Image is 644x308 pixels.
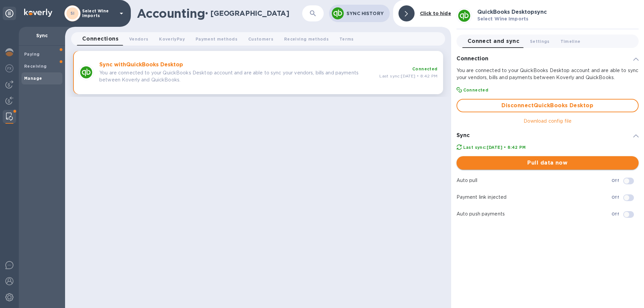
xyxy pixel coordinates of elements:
span: Settings [530,38,550,45]
img: Foreign exchange [5,64,13,72]
p: Auto push payments [457,210,611,218]
p: Select Wine Imports [82,9,116,18]
p: Sync History [346,10,384,17]
p: Auto pull [457,177,611,184]
b: Off [611,178,619,183]
div: Connection [457,53,639,64]
p: Download config file [524,118,572,125]
div: Sync [457,130,639,141]
p: You are connected to your QuickBooks Desktop account and are able to sync your vendors, bills and... [457,67,639,81]
p: You are connected to your QuickBooks Desktop account and are able to sync your vendors, bills and... [99,69,374,83]
span: Payment methods [196,36,237,43]
h1: Accounting [137,6,205,20]
b: Off [611,195,619,200]
img: Logo [24,9,52,17]
h3: Connection [457,56,488,62]
h3: Sync [457,132,470,139]
span: Connections [82,34,118,44]
p: Sync [24,32,60,39]
b: QuickBooks Desktop sync [477,9,547,15]
span: Vendors [129,36,148,43]
p: Payment link injected [457,194,611,201]
span: Receiving methods [284,36,329,43]
button: Pull data now [457,156,639,170]
span: Timeline [560,38,581,45]
span: Disconnect QuickBooks Desktop [463,102,633,110]
h2: • [GEOGRAPHIC_DATA] [205,9,289,17]
span: Connect and sync [468,37,519,46]
b: Select Wine Imports [477,16,529,21]
b: Paying [24,52,40,57]
b: Click to hide [420,11,451,16]
b: Last sync: [DATE] • 8:42 PM [463,145,526,150]
b: Sync with QuickBooks Desktop [99,61,183,68]
span: KoverlyPay [159,36,184,43]
b: Connected [412,66,438,71]
b: Manage [24,76,42,81]
b: SI [70,11,75,16]
span: Pull data now [462,159,633,167]
b: Receiving [24,64,47,69]
span: Customers [248,36,273,43]
span: Terms [339,36,354,43]
b: Connected [463,87,489,93]
b: Off [611,211,619,217]
button: DisconnectQuickBooks Desktop [457,99,639,112]
span: Last sync: [DATE] • 8:42 PM [379,73,437,78]
div: Unpin categories [3,7,16,20]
